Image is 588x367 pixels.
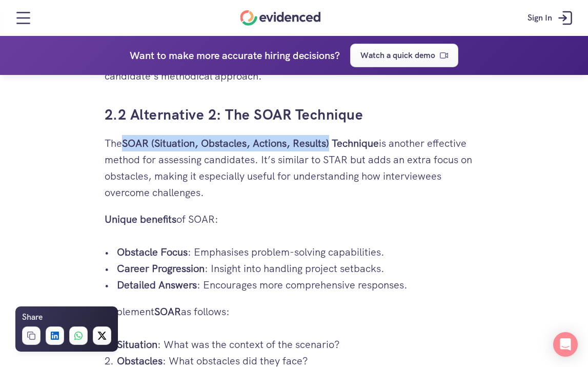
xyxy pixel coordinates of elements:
p: : Insight into handling project setbacks. [117,260,484,277]
h4: Want to make more accurate hiring decisions? [130,47,340,64]
div: Open Intercom Messenger [553,332,578,357]
strong: Unique benefits [105,213,176,226]
strong: Detailed Answers [117,278,197,292]
strong: Situation [117,338,157,351]
p: Implement as follows: [105,303,484,320]
strong: Obstacle Focus [117,245,188,259]
p: : What was the context of the scenario? [117,336,484,353]
p: : Encourages more comprehensive responses. [117,277,484,293]
a: Home [240,10,321,26]
a: 2.2 Alternative 2: The SOAR Technique [105,105,363,124]
strong: SOAR [154,305,181,318]
a: Sign In [520,3,583,33]
strong: Career Progression [117,262,205,275]
p: The is another effective method for assessing candidates. It’s similar to STAR but adds an extra ... [105,135,484,201]
strong: SOAR (Situation, Obstacles, Actions, Results) Technique [122,137,379,150]
p: : Emphasises problem-solving capabilities. [117,244,484,260]
p: Watch a quick demo [360,49,435,62]
p: Sign In [528,11,552,25]
p: of SOAR: [105,211,484,227]
h6: Share [22,311,43,324]
a: Watch a quick demo [350,44,458,67]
